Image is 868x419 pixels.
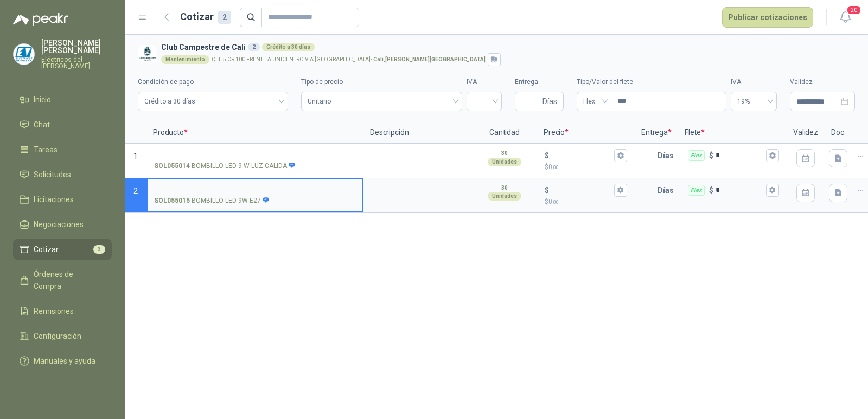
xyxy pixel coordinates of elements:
[488,158,521,166] div: Unidades
[467,77,502,87] label: IVA
[34,330,81,342] span: Configuración
[501,149,508,158] p: 30
[14,44,34,65] img: Company Logo
[154,161,190,171] strong: SOL055014
[614,184,627,197] button: $$0,00
[34,305,74,317] span: Remisiones
[722,7,813,28] button: Publicar cotizaciones
[144,93,282,109] span: Crédito a 30 días
[545,197,627,207] p: $
[472,122,537,144] p: Cantidad
[13,301,112,321] a: Remisiones
[790,77,855,87] label: Validez
[13,114,112,135] a: Chat
[835,8,855,27] button: 20
[133,152,138,160] span: 1
[545,184,549,196] p: $
[138,44,157,63] img: Company Logo
[133,186,138,195] span: 2
[545,162,627,172] p: $
[552,164,559,170] span: ,00
[737,93,770,109] span: 19%
[542,92,557,111] span: Días
[373,56,486,62] strong: Cali , [PERSON_NAME][GEOGRAPHIC_DATA]
[13,239,112,260] a: Cotizar3
[688,150,705,161] div: Flex
[13,13,68,26] img: Logo peakr
[716,151,764,159] input: Flex $
[161,41,851,53] h3: Club Campestre de Cali
[614,149,627,162] button: $$0,00
[308,93,455,109] span: Unitario
[13,89,112,110] a: Inicio
[93,245,105,254] span: 3
[515,77,564,87] label: Entrega
[161,55,209,64] div: Mantenimiento
[825,122,852,144] p: Doc
[551,151,612,159] input: $$0,00
[13,189,112,210] a: Licitaciones
[488,192,521,201] div: Unidades
[501,184,508,192] p: 30
[577,77,726,87] label: Tipo/Valor del flete
[34,268,101,292] span: Órdenes de Compra
[363,122,472,144] p: Descripción
[34,218,84,230] span: Negociaciones
[154,196,190,206] strong: SOL055015
[551,186,612,194] input: $$0,00
[212,57,486,62] p: CLL 5 CR 100 FRENTE A UNICENTRO VIA [GEOGRAPHIC_DATA] -
[13,164,112,185] a: Solicitudes
[548,198,559,205] span: 0
[678,122,787,144] p: Flete
[635,122,678,144] p: Entrega
[787,122,825,144] p: Validez
[13,351,112,371] a: Manuales y ayuda
[34,169,71,181] span: Solicitudes
[154,152,356,160] input: SOL055014-BOMBILLO LED 9 W LUZ CALIDA
[34,194,74,205] span: Licitaciones
[545,150,549,162] p: $
[709,150,713,162] p: $
[709,184,713,196] p: $
[731,77,777,87] label: IVA
[766,149,779,162] button: Flex $
[41,39,112,54] p: [PERSON_NAME] [PERSON_NAME]
[658,179,678,201] p: Días
[34,355,95,367] span: Manuales y ayuda
[41,56,112,69] p: Eléctricos del [PERSON_NAME]
[154,161,296,171] p: - BOMBILLO LED 9 W LUZ CALIDA
[154,196,270,206] p: - BOMBILLO LED 9W E27
[154,186,356,195] input: SOL055015-BOMBILLO LED 9W E27
[262,43,315,51] div: Crédito a 30 días
[583,93,605,109] span: Flex
[138,77,288,87] label: Condición de pago
[688,185,705,196] div: Flex
[658,145,678,166] p: Días
[34,243,59,255] span: Cotizar
[301,77,462,87] label: Tipo de precio
[34,144,58,156] span: Tareas
[146,122,363,144] p: Producto
[248,43,260,51] div: 2
[552,199,559,205] span: ,00
[34,119,50,131] span: Chat
[537,122,635,144] p: Precio
[548,163,559,171] span: 0
[34,94,51,106] span: Inicio
[218,11,231,24] div: 2
[716,186,764,194] input: Flex $
[13,326,112,346] a: Configuración
[846,5,861,15] span: 20
[13,214,112,235] a: Negociaciones
[180,9,231,24] h2: Cotizar
[766,184,779,197] button: Flex $
[13,139,112,160] a: Tareas
[13,264,112,296] a: Órdenes de Compra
